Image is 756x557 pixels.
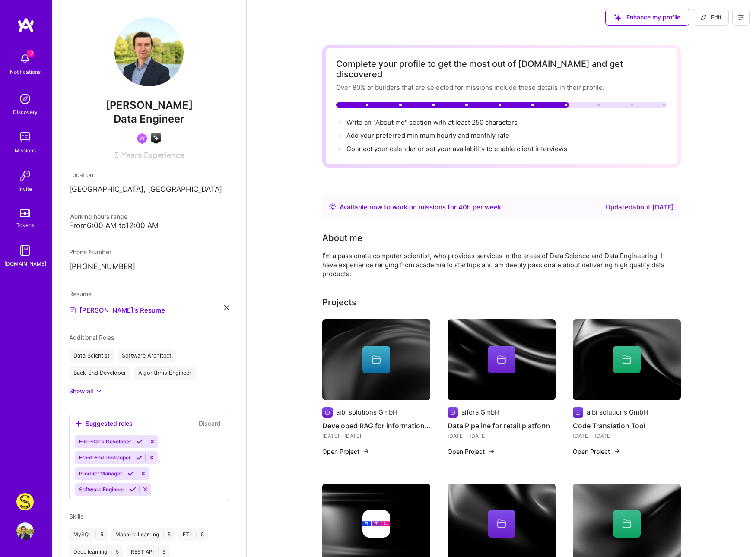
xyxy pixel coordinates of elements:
div: [DOMAIN_NAME] [4,259,46,268]
div: [DATE] - [DATE] [448,431,556,440]
img: Invite [16,167,34,184]
p: [GEOGRAPHIC_DATA], [GEOGRAPHIC_DATA] [69,184,229,195]
div: Algorithms Engineer [134,366,196,380]
div: Projects [322,296,356,309]
a: Studs: A Fresh Take on Ear Piercing & Earrings [14,493,36,510]
div: Show all [69,387,93,396]
i: Reject [149,454,155,461]
a: User Avatar [14,522,36,540]
div: Available now to work on missions for h per week . [340,202,503,212]
i: Accept [127,470,134,477]
span: | [162,531,164,538]
span: Edit [700,13,721,22]
span: Skills [69,513,83,520]
div: [DATE] - [DATE] [573,431,681,440]
span: | [95,531,97,538]
span: Enhance my profile [614,13,680,22]
img: User Avatar [114,17,184,86]
span: Write an "About me" section with at least 250 characters [346,118,519,127]
span: Working hours range [69,213,127,220]
h4: Code Translation Tool [573,420,681,431]
span: | [196,531,197,538]
div: Invite [19,184,32,193]
div: [DATE] - [DATE] [322,431,430,440]
div: Machine Learning 5 [111,528,175,541]
i: Accept [130,486,136,493]
div: Discovery [13,108,38,117]
div: Location [69,170,229,179]
img: User Avatar [16,522,34,540]
img: tokens [20,209,30,217]
a: [PERSON_NAME]'s Resume [69,305,165,316]
span: 5 [114,151,119,160]
img: Company logo [573,407,583,418]
span: [PERSON_NAME] [69,99,229,112]
img: discovery [16,90,34,108]
i: icon Close [224,305,229,310]
button: Enhance my profile [605,9,689,26]
div: ETL 5 [178,528,208,541]
span: Years Experience [121,151,184,160]
div: Updated about [DATE] [606,202,674,212]
span: Product Manager [79,470,122,477]
button: Discard [196,418,223,428]
button: Open Project [322,447,370,456]
div: Complete your profile to get the most out of [DOMAIN_NAME] and get discovered [336,59,667,79]
div: From 6:00 AM to 12:00 AM [69,221,229,230]
i: Reject [140,470,146,477]
button: Edit [693,9,729,26]
div: aibi solutions GmbH [336,408,397,417]
img: cover [448,319,556,400]
img: guide book [16,242,34,259]
span: | [111,548,112,555]
img: cover [322,319,430,400]
i: Reject [149,438,156,445]
img: A.I. guild [151,133,161,144]
span: Resume [69,290,92,297]
img: logo [17,17,35,33]
span: Front-End Developer [79,454,131,461]
img: Company logo [448,407,458,418]
span: 40 [458,203,467,211]
h4: Developed RAG for information retrieval within consulting agency [322,420,430,431]
i: Accept [137,438,143,445]
span: Add your preferred minimum hourly and monthly rate [346,131,509,139]
span: Additional Roles [69,334,114,341]
span: | [157,548,159,555]
img: Been on Mission [137,133,147,144]
span: Full-Stack Developer [79,438,131,445]
button: Open Project [448,447,495,456]
img: cover [573,319,681,400]
p: [PHONE_NUMBER] [69,262,229,272]
img: teamwork [16,129,34,146]
div: Over 80% of builders that are selected for missions include these details in their profile. [336,83,667,92]
div: MySQL 5 [69,528,108,541]
div: Data Scientist [69,349,114,363]
div: Software Architect [118,349,176,363]
div: aibi solutions GmbH [587,408,648,417]
i: icon SuggestedTeams [75,420,82,427]
img: Company logo [322,407,333,418]
span: 12 [27,50,34,57]
i: icon SuggestedTeams [614,14,621,21]
div: aifora GmbH [461,408,499,417]
h4: Data Pipeline for retail platform [448,420,556,431]
img: arrow-right [363,448,370,455]
img: Studs: A Fresh Take on Ear Piercing & Earrings [16,493,34,510]
div: Tokens [16,221,34,230]
button: Open Project [573,447,620,456]
img: bell [16,50,34,67]
span: Connect your calendar or set your availability to enable client interviews [346,145,567,153]
i: Accept [136,454,143,461]
span: Data Engineer [114,113,184,125]
div: Back-End Developer [69,366,130,380]
div: Suggested roles [75,419,133,428]
i: Reject [142,486,149,493]
span: Phone Number [69,248,111,256]
div: Notifications [10,67,41,76]
img: arrow-right [488,448,495,455]
img: Company logo [362,510,390,538]
div: Missions [15,146,36,155]
div: About me [322,231,362,244]
img: Resume [69,307,76,314]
